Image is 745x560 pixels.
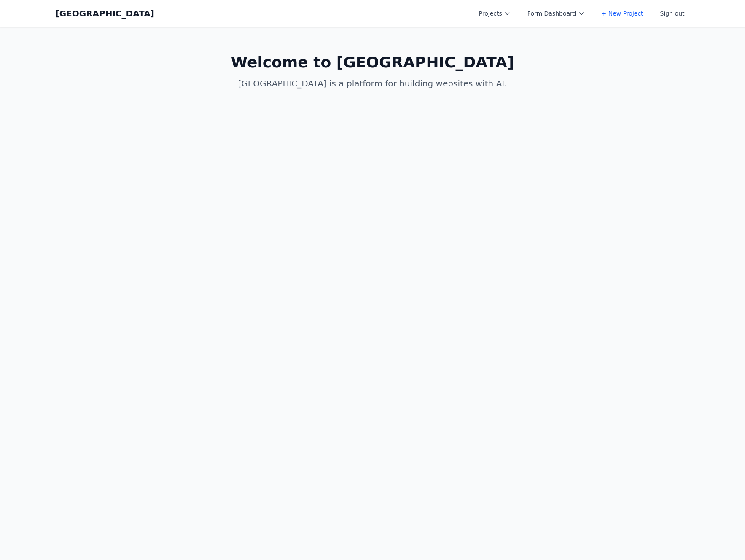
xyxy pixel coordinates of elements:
[211,78,535,89] p: [GEOGRAPHIC_DATA] is a platform for building websites with AI.
[56,8,154,19] a: [GEOGRAPHIC_DATA]
[474,6,516,21] button: Projects
[211,54,535,71] h1: Welcome to [GEOGRAPHIC_DATA]
[522,6,590,21] button: Form Dashboard
[655,6,690,21] button: Sign out
[597,6,648,21] a: + New Project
